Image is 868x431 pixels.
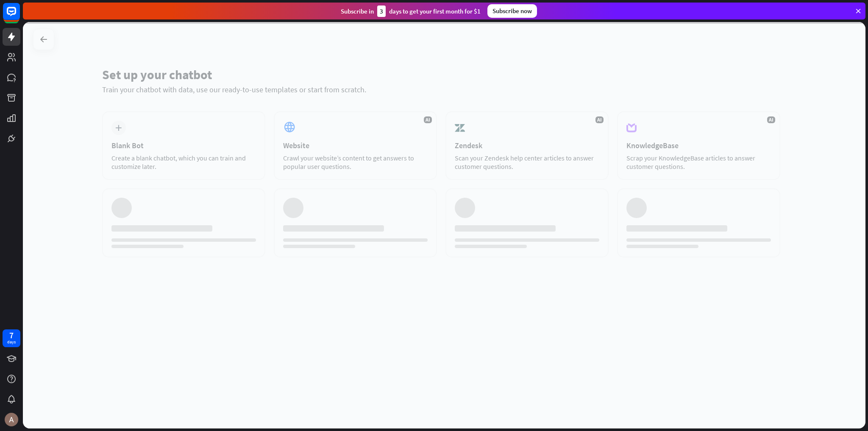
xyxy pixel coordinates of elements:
[341,6,481,17] div: Subscribe in days to get your first month for $1
[7,339,16,345] div: days
[9,332,14,339] div: 7
[377,6,386,17] div: 3
[487,4,537,18] div: Subscribe now
[3,329,20,347] a: 7 days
